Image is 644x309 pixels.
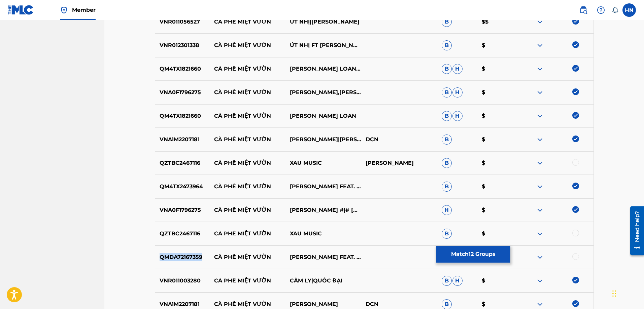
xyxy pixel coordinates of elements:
[477,300,517,308] p: $
[285,18,361,26] p: ÚT NHỊ|[PERSON_NAME]
[477,65,517,73] p: $
[285,300,361,308] p: [PERSON_NAME]
[155,300,210,308] p: VNA1M2207181
[285,136,361,144] p: [PERSON_NAME]|[PERSON_NAME]
[209,112,285,120] p: CÀ PHÊ MIỆT VƯỜN
[536,253,544,261] img: expand
[285,112,361,120] p: [PERSON_NAME] LOAN
[209,41,285,49] p: CÀ PHÊ MIỆT VƯỜN
[209,300,285,308] p: CÀ PHÊ MIỆT VƯỜN
[442,134,452,145] span: B
[572,183,579,189] img: deselect
[209,65,285,73] p: CÀ PHÊ MIỆT VƯỜN
[209,206,285,214] p: CÀ PHÊ MIỆT VƯỜN
[285,183,361,191] p: [PERSON_NAME] FEAT. [PERSON_NAME] LOAN
[209,183,285,191] p: CÀ PHÊ MIỆT VƯỜN
[442,111,452,121] span: B
[361,300,437,308] p: DCN
[572,41,579,48] img: deselect
[155,206,210,214] p: VNA0F1796275
[536,136,544,144] img: expand
[452,87,463,98] span: H
[155,18,210,26] p: VNR011056527
[622,3,636,17] div: User Menu
[572,206,579,213] img: deselect
[594,3,608,17] div: Help
[536,112,544,120] img: expand
[577,3,590,17] a: Public Search
[155,88,210,96] p: VNA0F1796275
[536,300,544,308] img: expand
[536,41,544,49] img: expand
[477,183,517,191] p: $
[155,41,210,49] p: VNR012301338
[442,276,452,286] span: B
[285,41,361,49] p: ÚT NHỊ FT [PERSON_NAME]
[155,183,210,191] p: QM4TX2473964
[155,65,210,73] p: QM4TX1821660
[285,253,361,261] p: [PERSON_NAME] FEAT. [PERSON_NAME] LOAN
[285,65,361,73] p: [PERSON_NAME] LOAN|[PERSON_NAME]
[572,65,579,72] img: deselect
[155,112,210,120] p: QM4TX1821660
[285,159,361,167] p: XAU MUSIC
[572,136,579,142] img: deselect
[285,230,361,238] p: XAU MUSIC
[572,277,579,283] img: deselect
[477,41,517,49] p: $
[536,18,544,26] img: expand
[60,6,68,14] img: Top Rightsholder
[442,17,452,27] span: B
[477,18,517,26] p: $$
[612,7,618,13] div: Notifications
[477,277,517,285] p: $
[572,300,579,307] img: deselect
[155,277,210,285] p: VNR011003280
[477,159,517,167] p: $
[155,136,210,144] p: VNA1M2207181
[442,87,452,98] span: B
[361,159,437,167] p: [PERSON_NAME]
[209,136,285,144] p: CÀ PHÊ MIỆT VƯỜN
[209,88,285,96] p: CÀ PHÊ MIỆT VƯỜN
[285,206,361,214] p: [PERSON_NAME] #|# [PERSON_NAME]
[285,277,361,285] p: CẨM LY|QUỐC ĐẠI
[209,159,285,167] p: CÀ PHÊ MIỆT VƯỜN
[477,136,517,144] p: $
[442,64,452,74] span: B
[442,158,452,168] span: B
[536,206,544,214] img: expand
[610,277,644,309] div: Chat Widget
[452,111,463,121] span: H
[536,183,544,191] img: expand
[209,253,285,261] p: CÀ PHÊ MIỆT VƯỜN
[452,276,463,286] span: H
[625,204,644,258] iframe: Resource Center
[155,159,210,167] p: QZTBC2467116
[477,88,517,96] p: $
[442,205,452,215] span: H
[442,182,452,192] span: B
[209,277,285,285] p: CÀ PHÊ MIỆT VƯỜN
[155,253,210,261] p: QMDA72167359
[536,88,544,96] img: expand
[597,6,605,14] img: help
[442,40,452,50] span: B
[155,230,210,238] p: QZTBC2467116
[436,246,510,263] button: Match12 Groups
[536,230,544,238] img: expand
[477,112,517,120] p: $
[536,159,544,167] img: expand
[477,206,517,214] p: $
[536,277,544,285] img: expand
[612,283,616,304] div: Drag
[572,18,579,25] img: deselect
[8,5,34,15] img: MLC Logo
[572,88,579,95] img: deselect
[285,88,361,96] p: [PERSON_NAME],[PERSON_NAME]
[536,65,544,73] img: expand
[572,112,579,119] img: deselect
[209,230,285,238] p: CÀ PHÊ MIỆT VƯỜN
